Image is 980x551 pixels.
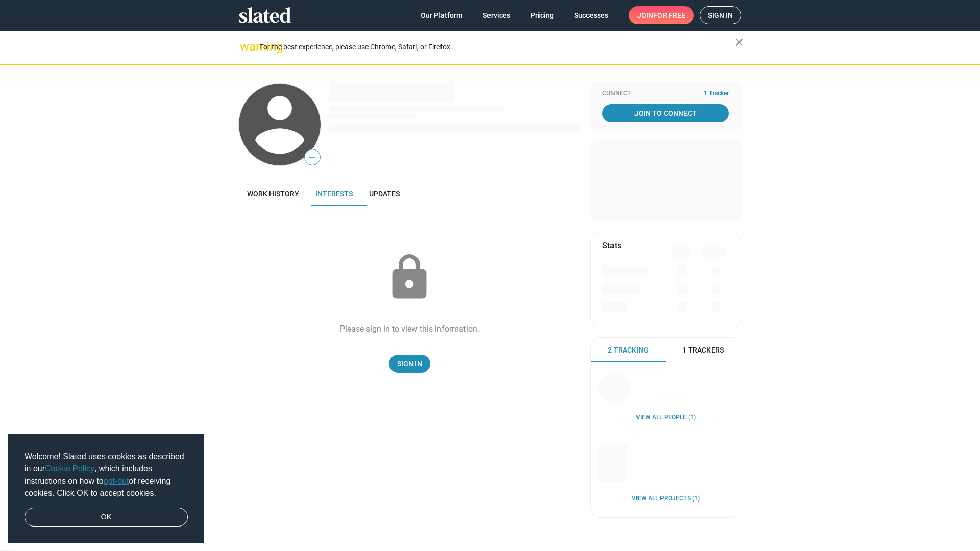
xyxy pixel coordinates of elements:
mat-card-title: Stats [602,240,621,251]
a: Sign in [700,6,741,24]
span: Sign in [708,7,733,24]
div: Connect [602,90,729,98]
a: Join To Connect [602,104,729,122]
span: for free [653,6,685,24]
span: Sign In [397,355,422,373]
a: dismiss cookie message [24,508,188,527]
a: Sign In [389,355,430,373]
span: 2 Tracking [608,345,649,355]
span: Join [637,6,685,24]
span: Welcome! Slated uses cookies as described in our , which includes instructions on how to of recei... [24,450,188,499]
a: Pricing [523,6,562,24]
mat-icon: close [733,36,745,48]
a: Interests [307,182,361,206]
span: Our Platform [421,6,462,24]
mat-icon: warning [240,40,252,53]
span: Interests [315,190,353,198]
div: cookieconsent [8,434,204,543]
a: Successes [566,6,617,24]
a: Work history [239,182,307,206]
a: opt-out [104,477,129,485]
a: Joinfor free [629,6,694,24]
span: 1 Trackers [682,345,724,355]
div: For the best experience, please use Chrome, Safari, or Firefox. [259,40,735,54]
span: Services [483,6,510,24]
span: Pricing [531,6,554,24]
a: Updates [361,182,408,206]
span: Successes [574,6,608,24]
span: Join To Connect [604,104,727,122]
a: Our Platform [412,6,471,24]
span: Work history [247,190,299,198]
span: — [305,151,320,164]
a: Cookie Policy [45,464,94,473]
span: Updates [369,190,400,198]
div: Please sign in to view this information. [340,323,479,334]
a: Services [475,6,519,24]
span: 1 Tracker [704,90,729,98]
mat-icon: lock [384,252,435,303]
a: View all People (1) [636,414,696,422]
a: View all Projects (1) [632,495,700,503]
